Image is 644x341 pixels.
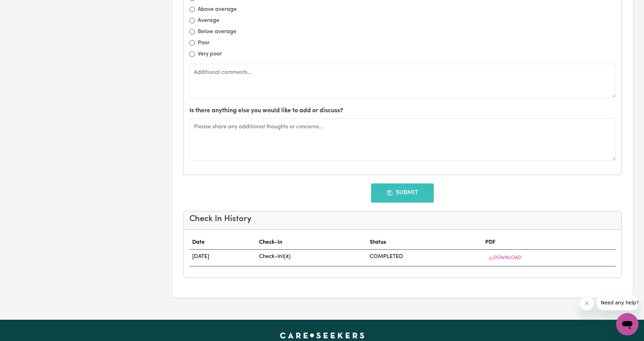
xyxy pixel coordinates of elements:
th: Check-In [256,235,367,250]
label: Poor [198,39,210,47]
td: Check-In 1 ( 4 ) [256,250,367,266]
td: COMPLETED [367,250,482,266]
th: Date [189,235,257,250]
iframe: Message from company [597,295,638,310]
th: Status [367,235,482,250]
label: Is there anything else you would like to add or discuss? [189,106,343,115]
label: Very poor [198,50,222,58]
label: Above average [198,5,237,14]
td: [DATE] [189,250,257,266]
th: PDF [482,235,616,250]
button: Submit [371,183,434,202]
label: Below average [198,28,236,36]
a: Careseekers home page [280,332,364,338]
label: Average [198,16,219,25]
h4: Check In History [189,214,616,224]
button: Download [485,252,525,263]
iframe: Button to launch messaging window [616,313,638,335]
span: Need any help? [4,5,42,10]
iframe: Close message [580,296,594,310]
